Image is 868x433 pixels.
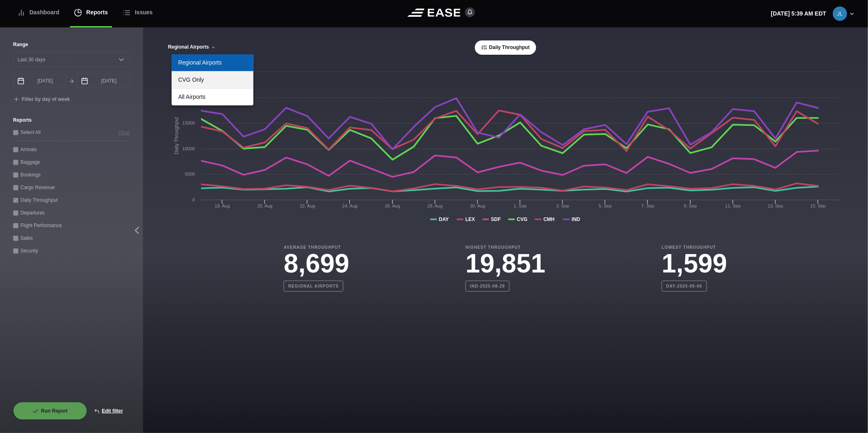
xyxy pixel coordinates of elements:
button: Daily Throughput [475,40,536,55]
tspan: 13. Sep [768,203,783,208]
h3: 8,699 [284,250,349,277]
tspan: SDF [491,216,501,222]
tspan: LEX [465,216,475,222]
b: Regional Airports [284,281,343,292]
button: Filter by day of week [13,96,70,103]
img: 53f407fb3ff95c172032ba983d01de88 [833,7,847,21]
tspan: 1. Sep [514,203,527,208]
h3: 19,851 [465,250,546,277]
tspan: 3. Sep [556,203,569,208]
b: IND-2025-08-29 [465,281,510,292]
tspan: IND [572,216,580,222]
a: All Airports [172,89,253,105]
tspan: 30. Aug [470,203,485,208]
text: 5000 [185,172,195,176]
tspan: CMH [544,216,555,222]
tspan: 5. Sep [599,203,612,208]
a: Regional Airports [172,54,253,71]
tspan: DAY [439,216,449,222]
label: Range [13,41,130,48]
tspan: 22. Aug [300,203,315,208]
input: mm/dd/yyyy [13,74,66,88]
button: Clear [118,128,130,137]
label: Reports [13,116,130,124]
tspan: 7. Sep [641,203,654,208]
b: Highest Throughput [465,244,546,250]
h3: 1,599 [662,250,727,277]
tspan: 20. Aug [257,203,273,208]
b: DAY-2025-09-06 [662,281,707,292]
p: [DATE] 5:39 AM EDT [771,9,826,18]
tspan: 18. Aug [215,203,230,208]
button: Regional Airports [168,45,216,50]
b: Average Throughput [284,244,349,250]
input: mm/dd/yyyy [77,74,130,88]
button: Edit filter [87,402,130,420]
b: Lowest Throughput [662,244,727,250]
text: 15000 [182,121,195,125]
text: 0 [192,197,195,202]
tspan: 24. Aug [342,203,358,208]
tspan: 11. Sep [725,203,741,208]
tspan: 28. Aug [427,203,443,208]
tspan: 15. Sep [810,203,826,208]
tspan: CVG [517,216,528,222]
tspan: 26. Aug [385,203,400,208]
text: 10000 [182,146,195,151]
a: CVG Only [172,71,253,88]
tspan: 9. Sep [684,203,697,208]
tspan: Daily Throughput [174,117,179,154]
